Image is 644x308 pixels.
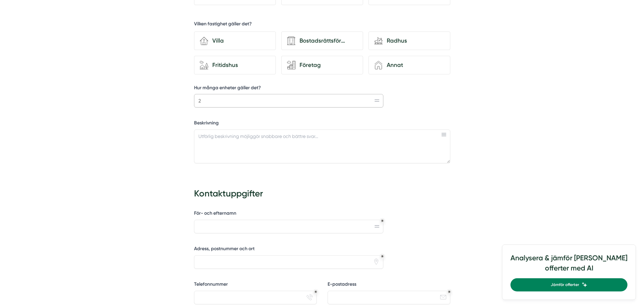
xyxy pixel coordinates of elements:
[551,282,579,288] span: Jämför offerter
[194,85,384,93] label: Hur många enheter gäller det?
[328,281,450,289] label: E-postadress
[314,290,317,293] div: Obligatoriskt
[194,281,317,289] label: Telefonnummer
[510,253,627,278] h4: Analysera & jämför [PERSON_NAME] offerter med AI
[194,245,384,254] label: Adress, postnummer och ort
[448,290,451,293] div: Obligatoriskt
[194,210,384,218] label: För- och efternamn
[381,255,384,258] div: Obligatoriskt
[194,21,252,29] h5: Vilken fastighet gäller det?
[510,278,627,291] a: Jämför offerter
[194,185,450,204] h3: Kontaktuppgifter
[194,120,450,128] label: Beskrivning
[381,219,384,222] div: Obligatoriskt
